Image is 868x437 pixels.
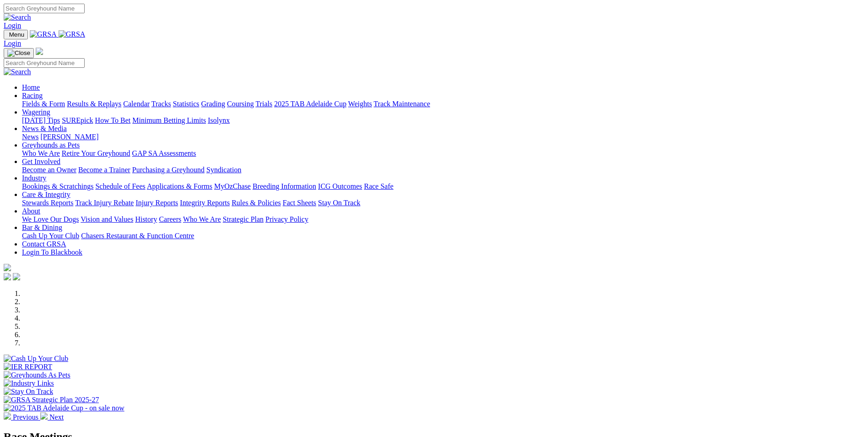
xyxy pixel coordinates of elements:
[4,413,40,421] a: Previous
[227,100,254,108] a: Coursing
[40,412,48,420] img: chevron-right-pager-white.svg
[283,199,316,207] a: Fact Sheets
[132,116,206,124] a: Minimum Betting Limits
[123,100,150,108] a: Calendar
[4,68,31,76] img: Search
[36,48,43,55] img: logo-grsa-white.png
[4,264,11,271] img: logo-grsa-white.png
[4,404,124,412] img: 2025 TAB Adelaide Cup - on sale now
[22,232,864,240] div: Bar & Dining
[81,215,133,223] a: Vision and Values
[318,182,362,190] a: ICG Outcomes
[22,166,76,174] a: Become an Owner
[9,31,24,38] span: Menu
[132,166,205,174] a: Purchasing a Greyhound
[4,355,68,363] img: Cash Up Your Club
[95,116,131,124] a: How To Bet
[22,215,79,223] a: We Love Our Dogs
[206,166,241,174] a: Syndication
[22,207,40,215] a: About
[135,215,157,223] a: History
[4,13,31,22] img: Search
[4,396,99,404] img: GRSA Strategic Plan 2025-27
[22,133,38,141] a: News
[22,215,864,224] div: About
[62,116,93,124] a: SUREpick
[22,199,864,207] div: Care & Integrity
[40,133,98,141] a: [PERSON_NAME]
[208,116,230,124] a: Isolynx
[13,413,38,421] span: Previous
[22,92,43,99] a: Racing
[22,149,60,157] a: Who We Are
[22,100,65,108] a: Fields & Form
[22,248,82,256] a: Login To Blackbook
[4,30,28,39] button: Toggle navigation
[4,379,54,388] img: Industry Links
[22,166,864,174] div: Get Involved
[180,199,230,207] a: Integrity Reports
[159,215,181,223] a: Careers
[67,100,121,108] a: Results & Replays
[22,174,46,182] a: Industry
[59,30,86,38] img: GRSA
[22,83,40,91] a: Home
[147,182,212,190] a: Applications & Forms
[22,240,66,248] a: Contact GRSA
[4,4,85,13] input: Search
[22,116,60,124] a: [DATE] Tips
[173,100,199,108] a: Statistics
[78,166,130,174] a: Become a Trainer
[4,22,21,29] a: Login
[22,125,67,132] a: News & Media
[4,273,11,280] img: facebook.svg
[22,141,80,149] a: Greyhounds as Pets
[22,182,864,191] div: Industry
[348,100,372,108] a: Weights
[4,371,70,379] img: Greyhounds As Pets
[364,182,393,190] a: Race Safe
[95,182,145,190] a: Schedule of Fees
[4,48,34,58] button: Toggle navigation
[223,215,264,223] a: Strategic Plan
[40,413,64,421] a: Next
[274,100,346,108] a: 2025 TAB Adelaide Cup
[30,30,57,38] img: GRSA
[318,199,360,207] a: Stay On Track
[135,199,178,207] a: Injury Reports
[22,199,73,207] a: Stewards Reports
[22,116,864,125] div: Wagering
[62,149,130,157] a: Retire Your Greyhound
[4,58,85,68] input: Search
[374,100,430,108] a: Track Maintenance
[214,182,251,190] a: MyOzChase
[22,224,62,231] a: Bar & Dining
[22,182,93,190] a: Bookings & Scratchings
[22,158,60,165] a: Get Involved
[253,182,316,190] a: Breeding Information
[183,215,221,223] a: Who We Are
[232,199,281,207] a: Rules & Policies
[4,39,21,47] a: Login
[132,149,196,157] a: GAP SA Assessments
[255,100,272,108] a: Trials
[22,100,864,108] div: Racing
[201,100,225,108] a: Grading
[4,412,11,420] img: chevron-left-pager-white.svg
[22,108,50,116] a: Wagering
[4,388,53,396] img: Stay On Track
[7,49,30,57] img: Close
[22,191,70,198] a: Care & Integrity
[22,232,79,240] a: Cash Up Your Club
[265,215,308,223] a: Privacy Policy
[22,149,864,158] div: Greyhounds as Pets
[13,273,20,280] img: twitter.svg
[151,100,171,108] a: Tracks
[81,232,194,240] a: Chasers Restaurant & Function Centre
[22,133,864,141] div: News & Media
[49,413,64,421] span: Next
[75,199,134,207] a: Track Injury Rebate
[4,363,52,371] img: IER REPORT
